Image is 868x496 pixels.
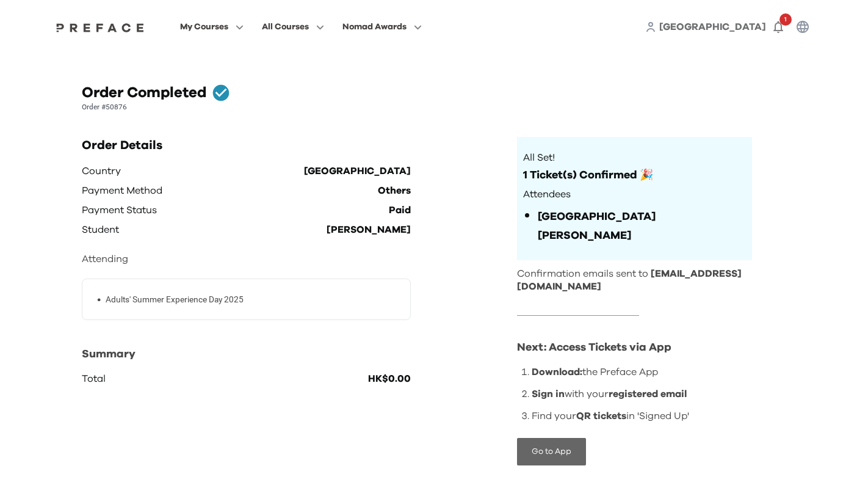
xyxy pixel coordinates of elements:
button: My Courses [176,19,247,35]
span: My Courses [180,20,228,34]
a: Preface Logo [53,22,147,32]
span: registered email [609,389,687,399]
li: with your [532,387,752,401]
button: Go to App [517,438,586,465]
li: Find your in 'Signed Up' [532,409,752,423]
p: Country [82,161,121,181]
button: 1 [766,15,790,39]
span: Sign in [532,389,565,399]
p: Confirmation emails sent to [517,268,752,293]
p: All Set! [523,151,746,164]
div: Next: Access Tickets via App [517,338,752,357]
h1: Order Completed [82,83,206,103]
p: [GEOGRAPHIC_DATA] [304,161,411,181]
p: Payment Status [82,200,157,220]
p: Summary [82,345,411,364]
p: Attendees [523,188,746,201]
p: HK$0.00 [368,369,411,388]
p: Adults' Summer Experience Day 2025 [106,293,244,306]
p: Others [378,181,411,200]
span: Nomad Awards [342,20,407,34]
p: [PERSON_NAME] [327,220,411,239]
p: Attending [82,249,411,269]
li: the Preface App [532,365,752,379]
span: 1 [779,13,792,26]
span: [GEOGRAPHIC_DATA] [659,22,766,32]
p: Order #50876 [82,103,786,112]
img: Preface Logo [53,23,147,32]
span: QR tickets [576,411,626,421]
span: [EMAIL_ADDRESS][DOMAIN_NAME] [517,269,742,291]
p: 1 Ticket(s) Confirmed 🎉 [523,169,746,183]
p: Student [82,220,119,239]
button: Nomad Awards [339,19,425,35]
li: [GEOGRAPHIC_DATA] [PERSON_NAME] [538,206,746,246]
p: Total [82,369,106,388]
p: Payment Method [82,181,162,200]
span: Download: [532,367,582,377]
button: All Courses [258,19,328,35]
a: [GEOGRAPHIC_DATA] [659,20,766,34]
span: All Courses [262,20,309,34]
a: Go to App [517,446,586,456]
h2: Order Details [82,137,411,154]
span: • [97,293,101,306]
p: Paid [389,200,411,220]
